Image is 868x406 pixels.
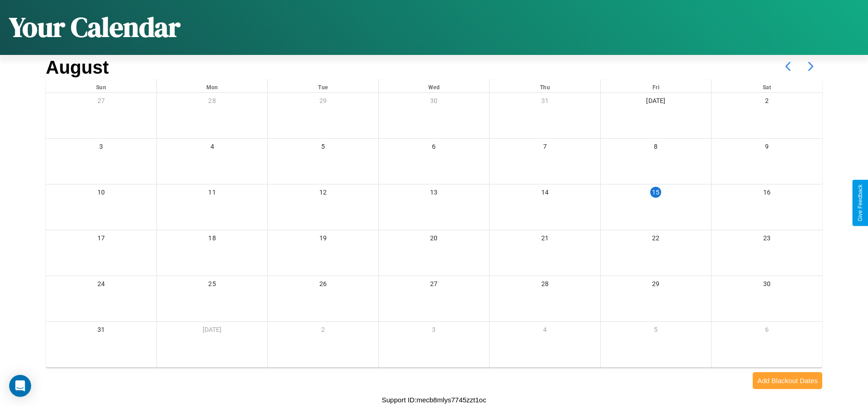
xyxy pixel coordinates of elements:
div: Give Feedback [857,184,863,222]
div: 3 [46,139,156,157]
div: 17 [46,230,156,249]
div: 5 [268,139,378,157]
h1: Your Calendar [9,8,180,46]
div: 3 [379,322,489,341]
button: Add Blackout Dates [753,372,822,389]
div: 18 [157,230,267,249]
div: 29 [268,93,378,112]
div: 12 [268,184,378,203]
div: Wed [379,80,489,92]
div: 4 [490,322,600,341]
div: 30 [379,93,489,112]
div: 23 [712,230,822,249]
div: Sun [46,80,156,92]
div: 25 [157,276,267,295]
div: 6 [379,139,489,157]
div: Fri [601,80,711,92]
div: 11 [157,184,267,203]
div: 29 [601,276,711,295]
div: 27 [46,93,156,112]
div: Sat [712,80,822,92]
div: 6 [712,322,822,341]
div: 31 [490,93,600,112]
div: 8 [601,139,711,157]
div: 31 [46,322,156,341]
div: 14 [490,184,600,203]
div: 7 [490,139,600,157]
div: 30 [712,276,822,295]
div: 19 [268,230,378,249]
div: Mon [157,80,267,92]
div: Tue [268,80,378,92]
div: 5 [601,322,711,341]
div: 16 [712,184,822,203]
div: 26 [268,276,378,295]
div: 22 [601,230,711,249]
p: Support ID: mecb8mlys7745zzt1oc [382,394,486,406]
div: 13 [379,184,489,203]
div: 10 [46,184,156,203]
div: 28 [157,93,267,112]
div: 20 [379,230,489,249]
div: 27 [379,276,489,295]
div: Open Intercom Messenger [9,375,31,397]
div: 28 [490,276,600,295]
div: 21 [490,230,600,249]
h2: August [46,57,109,78]
div: [DATE] [601,93,711,112]
div: 9 [712,139,822,157]
div: Thu [490,80,600,92]
div: 2 [268,322,378,341]
div: 4 [157,139,267,157]
div: [DATE] [157,322,267,341]
div: 15 [650,187,661,198]
div: 24 [46,276,156,295]
div: 2 [712,93,822,112]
